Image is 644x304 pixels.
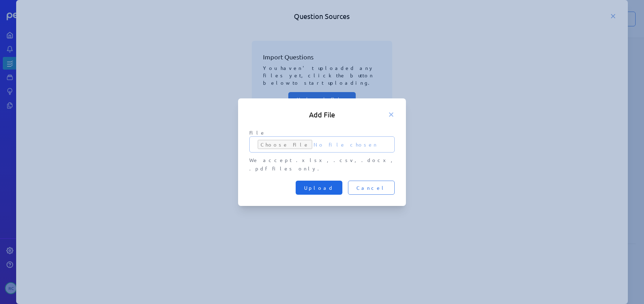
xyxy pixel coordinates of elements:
button: Cancel [348,181,395,195]
span: Upload [304,184,334,191]
span: Cancel [356,184,386,191]
label: File [249,129,266,136]
h5: Add File [249,110,395,119]
button: Upload [296,181,342,195]
label: We accept .xlsx, .csv, .docx, .pdf files only. [249,157,393,172]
